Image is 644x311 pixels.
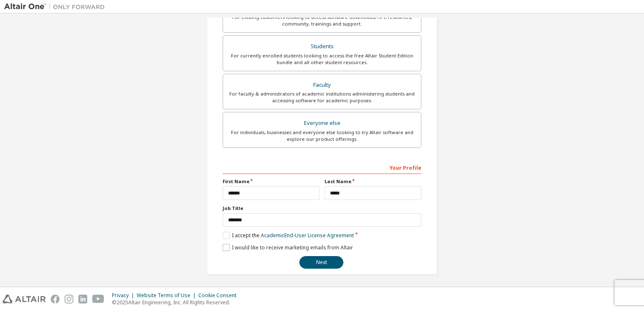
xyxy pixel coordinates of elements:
div: Your Profile [223,161,421,174]
div: For individuals, businesses and everyone else looking to try Altair software and explore our prod... [228,129,416,143]
div: Cookie Consent [198,292,241,299]
img: altair_logo.svg [3,295,46,303]
div: Students [228,41,416,52]
label: Last Name [325,178,421,185]
div: For faculty & administrators of academic institutions administering students and accessing softwa... [228,91,416,104]
p: © 2025 Altair Engineering, Inc. All Rights Reserved. [112,299,241,306]
div: Website Terms of Use [137,292,198,299]
a: Academic End-User License Agreement [261,232,354,239]
label: I accept the [223,232,354,239]
button: Next [299,256,343,269]
div: Privacy [112,292,137,299]
div: Everyone else [228,117,416,129]
label: I would like to receive marketing emails from Altair [223,244,353,251]
label: First Name [223,178,319,185]
div: Faculty [228,79,416,91]
div: For existing customers looking to access software downloads, HPC resources, community, trainings ... [228,14,416,27]
img: youtube.svg [92,295,104,303]
div: For currently enrolled students looking to access the free Altair Student Edition bundle and all ... [228,52,416,66]
img: linkedin.svg [78,295,87,303]
img: Altair One [4,3,109,11]
label: Job Title [223,205,421,212]
img: facebook.svg [51,295,60,303]
img: instagram.svg [65,295,73,303]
